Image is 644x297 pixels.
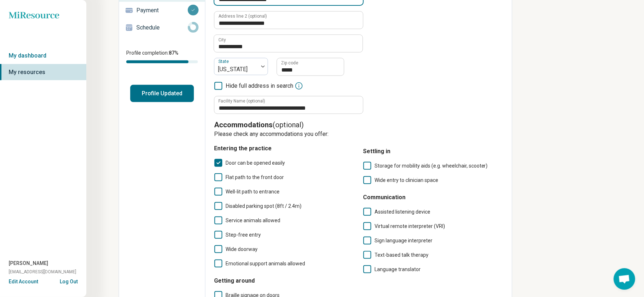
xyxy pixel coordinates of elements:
[9,269,76,275] span: [EMAIL_ADDRESS][DOMAIN_NAME]
[130,85,194,102] button: Profile Updated
[214,277,354,285] h4: Getting around
[169,50,178,56] span: 87 %
[218,38,226,42] label: City
[363,193,503,202] h4: Communication
[119,45,205,68] div: Profile completion:
[60,278,78,284] button: Log Out
[214,120,273,129] span: Accommodations
[119,19,205,36] a: Schedule
[214,144,354,153] h4: Entering the practice
[375,163,488,169] span: Storage for mobility aids (e.g. wheelchair, scooter)
[119,2,205,19] a: Payment
[136,23,188,32] p: Schedule
[226,189,280,195] span: Well-lit path to entrance
[218,14,267,18] label: Address line 2 (optional)
[9,260,48,267] span: [PERSON_NAME]
[226,218,280,223] span: Service animals allowed
[375,209,430,215] span: Assisted listening device
[9,278,38,285] button: Edit Account
[226,174,284,180] span: Flat path to the front door
[226,203,301,209] span: Disabled parking spot (8ft / 2.4m)
[226,160,285,166] span: Door can be opened easily
[375,223,445,229] span: Virtual remote interpreter (VRI)
[214,130,503,138] p: Please check any accommodations you offer:
[214,120,503,130] p: (optional)
[226,232,261,238] span: Step-free entry
[126,60,198,63] div: Profile completion
[363,147,503,156] h4: Settling in
[226,82,293,90] span: Hide full address in search
[614,268,635,290] div: Open chat
[226,261,305,266] span: Emotional support animals allowed
[218,59,230,64] label: State
[136,6,188,15] p: Payment
[218,99,265,103] label: Facility Name (optional)
[281,61,298,65] label: Zip code
[375,252,428,258] span: Text-based talk therapy
[375,177,438,183] span: Wide entry to clinician space
[375,266,421,272] span: Language translator
[375,238,432,243] span: Sign language interpreter
[226,246,258,252] span: Wide doorway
